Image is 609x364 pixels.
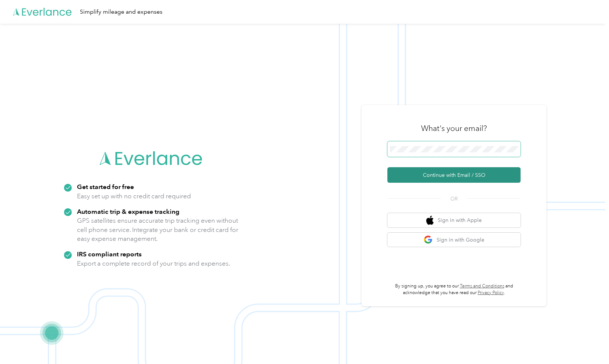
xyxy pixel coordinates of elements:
[77,216,239,243] p: GPS satellites ensure accurate trip tracking even without cell phone service. Integrate your bank...
[460,283,504,289] a: Terms and Conditions
[80,7,162,17] div: Simplify mileage and expenses
[77,183,134,191] strong: Get started for free
[478,290,504,296] a: Privacy Policy
[387,167,521,183] button: Continue with Email / SSO
[424,235,433,245] img: google logo
[426,216,434,225] img: apple logo
[77,259,230,268] p: Export a complete record of your trips and expenses.
[387,233,521,247] button: google logoSign in with Google
[387,283,521,296] p: By signing up, you agree to our and acknowledge that you have read our .
[77,250,142,258] strong: IRS compliant reports
[77,208,179,215] strong: Automatic trip & expense tracking
[77,192,191,201] p: Easy set up with no credit card required
[387,213,521,227] button: apple logoSign in with Apple
[441,195,467,203] span: OR
[421,123,487,134] h3: What's your email?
